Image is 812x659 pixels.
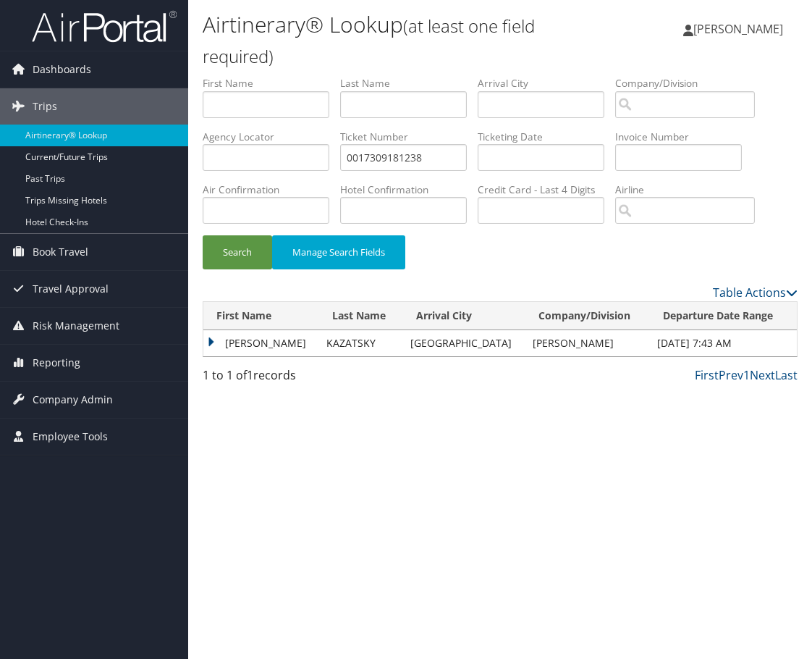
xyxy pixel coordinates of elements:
[615,76,766,91] label: Company/Division
[203,182,340,197] label: Air Confirmation
[32,9,177,43] img: airportal-logo.png
[695,367,719,383] a: First
[33,51,91,88] span: Dashboards
[403,330,525,356] td: [GEOGRAPHIC_DATA]
[203,130,340,144] label: Agency Locator
[650,302,797,330] th: Departure Date Range: activate to sort column ascending
[33,419,108,455] span: Employee Tools
[203,9,599,70] h1: Airtinerary® Lookup
[33,382,113,418] span: Company Admin
[247,367,253,383] span: 1
[203,76,340,91] label: First Name
[203,366,335,391] div: 1 to 1 of records
[33,308,119,344] span: Risk Management
[319,302,403,330] th: Last Name: activate to sort column ascending
[340,130,478,144] label: Ticket Number
[650,330,797,356] td: [DATE] 7:43 AM
[750,367,775,383] a: Next
[203,330,319,356] td: [PERSON_NAME]
[403,302,525,330] th: Arrival City: activate to sort column ascending
[693,21,783,37] span: [PERSON_NAME]
[33,88,57,125] span: Trips
[525,302,650,330] th: Company/Division
[33,271,109,307] span: Travel Approval
[203,302,319,330] th: First Name: activate to sort column ascending
[203,235,272,269] button: Search
[743,367,750,383] a: 1
[340,76,478,91] label: Last Name
[775,367,798,383] a: Last
[478,76,615,91] label: Arrival City
[615,182,766,197] label: Airline
[525,330,650,356] td: [PERSON_NAME]
[319,330,403,356] td: KAZATSKY
[719,367,743,383] a: Prev
[615,130,753,144] label: Invoice Number
[713,285,798,301] a: Table Actions
[33,234,88,270] span: Book Travel
[683,7,798,51] a: [PERSON_NAME]
[272,235,405,269] button: Manage Search Fields
[478,130,615,144] label: Ticketing Date
[340,182,478,197] label: Hotel Confirmation
[478,182,615,197] label: Credit Card - Last 4 Digits
[33,345,80,381] span: Reporting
